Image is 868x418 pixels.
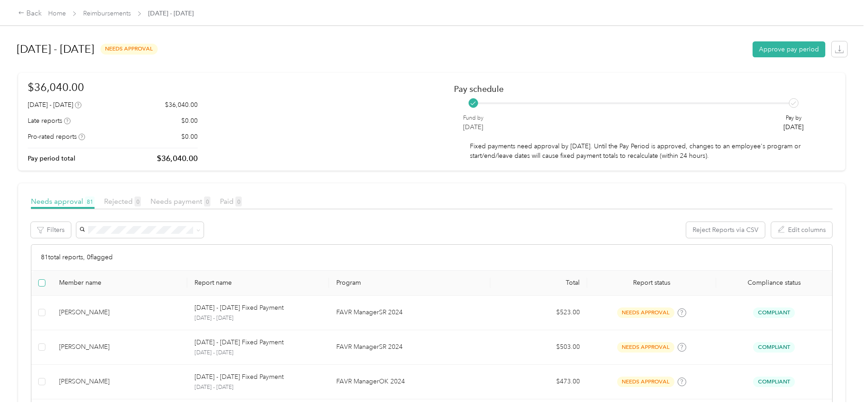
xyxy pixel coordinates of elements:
div: [PERSON_NAME] [59,307,180,317]
span: 0 [235,196,242,206]
p: FAVR ManagerSR 2024 [336,307,483,317]
span: [DATE] - [DATE] [148,9,194,18]
p: $36,040.00 [165,100,198,110]
a: Reimbursements [83,10,131,17]
div: [PERSON_NAME] [59,377,180,387]
h1: [DATE] - [DATE] [17,38,94,60]
span: needs approval [617,377,674,387]
div: Member name [59,279,180,287]
span: Compliance status [723,279,825,287]
div: Total [498,279,580,287]
td: $503.00 [490,330,587,365]
p: Pay by [783,114,803,122]
th: Report name [187,271,329,296]
td: FAVR ManagerSR 2024 [329,330,490,365]
p: Fund by [463,114,484,122]
p: FAVR ManagerSR 2024 [336,342,483,352]
div: Late reports [28,116,70,126]
th: Program [329,271,490,296]
p: $0.00 [181,132,198,141]
p: Fixed payments need approval by [DATE]. Until the Pay Period is approved, changes to an employee'... [470,141,804,161]
iframe: Everlance-gr Chat Button Frame [817,367,868,418]
button: Approve pay period [753,41,825,57]
td: $473.00 [490,365,587,399]
span: Needs payment [150,197,210,206]
p: [DATE] - [DATE] [195,349,322,357]
div: [PERSON_NAME] [59,342,180,352]
td: FAVR ManagerOK 2024 [329,365,490,399]
span: Rejected [104,197,141,206]
span: Paid [220,197,242,206]
p: [DATE] - [DATE] [195,383,322,392]
div: 81 total reports, 0 flagged [31,245,832,271]
span: Compliant [753,307,795,318]
button: Filters [31,222,71,238]
span: needs approval [617,307,674,318]
span: 0 [204,196,210,206]
button: Edit columns [771,222,832,238]
p: [DATE] [463,122,484,132]
h1: $36,040.00 [28,79,198,95]
div: [DATE] - [DATE] [28,100,81,110]
td: $523.00 [490,296,587,330]
p: [DATE] [783,122,803,132]
span: Compliant [753,377,795,387]
span: Compliant [753,342,795,353]
p: FAVR ManagerOK 2024 [336,377,483,387]
p: $36,040.00 [157,153,198,164]
p: $0.00 [181,116,198,126]
p: [DATE] - [DATE] Fixed Payment [195,303,284,313]
span: 0 [135,196,141,206]
p: Pay period total [28,154,75,163]
h2: Pay schedule [454,84,820,94]
span: 81 [85,196,95,206]
span: needs approval [100,44,158,54]
div: Pro-rated reports [28,132,85,141]
div: Back [18,8,42,19]
p: [DATE] - [DATE] Fixed Payment [195,337,284,347]
button: Reject Reports via CSV [686,222,765,238]
td: FAVR ManagerSR 2024 [329,296,490,330]
th: Member name [52,271,187,296]
p: [DATE] - [DATE] [195,314,322,322]
span: Report status [594,279,709,287]
span: Needs approval [31,197,95,206]
span: needs approval [617,342,674,353]
p: [DATE] - [DATE] Fixed Payment [195,372,284,382]
a: Home [48,10,66,17]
